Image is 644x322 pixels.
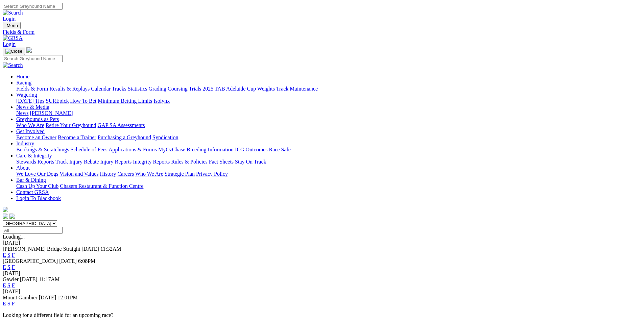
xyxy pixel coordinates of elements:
a: [DATE] Tips [16,98,44,104]
input: Search [3,3,63,10]
a: Fields & Form [16,86,48,92]
div: Greyhounds as Pets [16,122,641,128]
div: Fields & Form [3,29,641,35]
a: Strategic Plan [165,171,195,177]
div: [DATE] [3,240,641,246]
span: 6:08PM [78,258,96,264]
a: Careers [117,171,134,177]
a: Applications & Forms [109,147,157,152]
a: Tracks [112,86,126,92]
a: About [16,165,30,171]
a: News [16,110,28,116]
span: 11:17AM [39,276,60,282]
a: Track Injury Rebate [55,159,99,165]
a: SUREpick [46,98,69,104]
div: News & Media [16,110,641,116]
a: S [7,252,10,258]
span: [DATE] [81,246,99,252]
a: Contact GRSA [16,189,49,195]
div: About [16,171,641,177]
span: Gawler [3,276,19,282]
a: How To Bet [70,98,97,104]
a: Bar & Dining [16,177,46,183]
a: Care & Integrity [16,153,52,158]
span: [PERSON_NAME] Bridge Straight [3,246,80,252]
a: Wagering [16,92,37,98]
span: Mount Gambier [3,295,38,300]
img: GRSA [3,35,23,41]
a: Trials [189,86,201,92]
a: Results & Replays [49,86,90,92]
a: 2025 TAB Adelaide Cup [202,86,256,92]
input: Select date [3,227,63,234]
div: [DATE] [3,289,641,295]
a: Who We Are [16,122,44,128]
a: S [7,301,10,306]
img: twitter.svg [9,214,15,219]
img: logo-grsa-white.png [26,47,32,53]
a: F [12,252,15,258]
img: logo-grsa-white.png [3,207,8,212]
a: Isolynx [153,98,170,104]
div: [DATE] [3,270,641,276]
a: News & Media [16,104,49,110]
a: Retire Your Greyhound [46,122,96,128]
span: [DATE] [20,276,38,282]
a: Rules & Policies [171,159,208,165]
a: Become a Trainer [58,134,96,140]
a: Racing [16,80,31,85]
a: Weights [257,86,275,92]
span: 12:01PM [57,295,78,300]
a: We Love Our Dogs [16,171,58,177]
div: Get Involved [16,134,641,141]
div: Wagering [16,98,641,104]
img: Search [3,62,23,68]
span: [GEOGRAPHIC_DATA] [3,258,58,264]
a: Grading [149,86,166,92]
a: Login [3,16,16,22]
a: Who We Are [135,171,163,177]
span: [DATE] [59,258,77,264]
a: Stewards Reports [16,159,54,165]
a: S [7,282,10,288]
a: E [3,264,6,270]
p: Looking for a different field for an upcoming race? [3,312,641,318]
a: MyOzChase [158,147,185,152]
a: Coursing [168,86,188,92]
a: Track Maintenance [276,86,318,92]
a: Login To Blackbook [16,195,61,201]
span: [DATE] [39,295,56,300]
a: Injury Reports [100,159,132,165]
a: Calendar [91,86,111,92]
a: Statistics [128,86,147,92]
a: Industry [16,141,34,146]
a: F [12,282,15,288]
button: Toggle navigation [3,48,25,55]
a: Login [3,41,16,47]
a: Cash Up Your Club [16,183,58,189]
a: Become an Owner [16,134,56,140]
a: Privacy Policy [196,171,228,177]
img: facebook.svg [3,214,8,219]
a: F [12,264,15,270]
a: E [3,282,6,288]
a: Greyhounds as Pets [16,116,59,122]
div: Industry [16,147,641,153]
div: Care & Integrity [16,159,641,165]
a: GAP SA Assessments [98,122,145,128]
img: Search [3,10,23,16]
a: Race Safe [269,147,290,152]
a: Bookings & Scratchings [16,147,69,152]
a: S [7,264,10,270]
input: Search [3,55,63,62]
button: Toggle navigation [3,22,21,29]
a: Integrity Reports [133,159,170,165]
div: Racing [16,86,641,92]
span: 11:32AM [100,246,121,252]
a: Chasers Restaurant & Function Centre [60,183,143,189]
img: Close [5,49,22,54]
a: Fact Sheets [209,159,234,165]
div: Bar & Dining [16,183,641,189]
a: Syndication [152,134,178,140]
span: Menu [7,23,18,28]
